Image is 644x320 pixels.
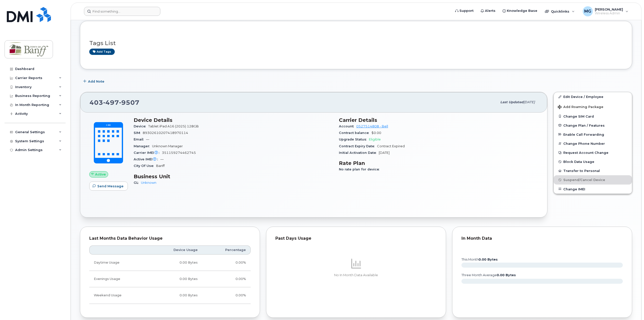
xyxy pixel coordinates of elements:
[339,137,369,141] span: Upgrade Status
[356,124,388,128] a: 0527514808 - Bell
[554,148,632,157] button: Request Account Change
[146,137,149,141] span: —
[477,6,499,16] a: Alerts
[584,8,591,14] span: MG
[461,236,623,241] div: In Month Data
[554,121,632,130] button: Change Plan / Features
[134,173,333,180] h3: Business Unit
[379,151,390,155] span: [DATE]
[89,271,251,287] tr: Weekdays from 6:00pm to 8:00am
[134,144,152,148] span: Manager
[148,124,199,128] span: Tablet iPad A16 (2025) 128GB
[143,131,188,135] span: 89302610207418970114
[275,273,437,277] p: No In Month Data Available
[339,151,379,155] span: Initial Activation Date
[339,167,382,171] span: No rate plan for device
[149,255,202,271] td: 0.00 Bytes
[275,236,437,241] div: Past Days Usage
[339,144,377,148] span: Contract Expiry Date
[134,151,162,155] span: Carrier IMEI
[579,6,632,16] div: Melanie Gourdes
[103,99,119,106] span: 497
[459,8,474,13] span: Support
[452,6,477,16] a: Support
[84,7,160,16] input: Find something...
[554,130,632,139] button: Enable Call Forwarding
[563,123,605,127] span: Change Plan / Features
[485,8,495,13] span: Alerts
[88,79,104,84] span: Add Note
[371,131,381,135] span: $0.00
[558,105,603,110] span: Add Roaming Package
[339,124,356,128] span: Account
[554,101,632,112] button: Add Roaming Package
[156,164,165,168] span: Banff
[595,11,623,15] span: Wireless Admin
[541,6,578,16] div: Quicklinks
[149,271,202,287] td: 0.00 Bytes
[134,124,148,128] span: Device
[339,117,538,123] h3: Carrier Details
[134,181,141,185] span: GL
[89,287,251,304] tr: Friday from 6:00pm to Monday 8:00am
[134,157,160,161] span: Active IMEI
[89,236,251,241] div: Last Months Data Behavior Usage
[80,77,109,86] button: Add Note
[554,112,632,121] button: Change SIM Card
[377,144,405,148] span: Contract Expired
[119,99,139,106] span: 9507
[149,245,202,255] th: Device Usage
[554,175,632,184] button: Suspend/Cancel Device
[554,92,632,101] a: Edit Device / Employee
[369,137,381,141] span: Eligible
[554,185,632,194] button: Change IMEI
[152,144,183,148] span: Unknown Manager
[89,287,149,304] td: Weekend Usage
[339,131,371,135] span: Contract balance
[563,178,605,182] span: Suspend/Cancel Device
[160,157,164,161] span: —
[134,164,156,168] span: City Of Use
[141,181,156,185] a: Unknown
[554,157,632,166] button: Block Data Usage
[202,287,251,304] td: 0.00%
[89,182,128,191] button: Send Message
[89,49,115,55] a: Add tags
[523,100,535,104] span: [DATE]
[134,117,333,123] h3: Device Details
[554,166,632,175] button: Transfer to Personal
[149,287,202,304] td: 0.00 Bytes
[89,40,623,46] h3: Tags List
[202,245,251,255] th: Percentage
[90,99,139,106] span: 403
[551,9,569,13] span: Quicklinks
[554,139,632,148] button: Change Phone Number
[497,273,516,277] tspan: 0.00 Bytes
[134,137,146,141] span: Email
[595,7,623,11] span: [PERSON_NAME]
[479,258,498,261] tspan: 0.00 Bytes
[95,172,106,177] span: Active
[500,100,523,104] span: Last updated
[89,255,149,271] td: Daytime Usage
[339,160,538,166] h3: Rate Plan
[134,131,143,135] span: SIM
[202,271,251,287] td: 0.00%
[202,255,251,271] td: 0.00%
[97,184,124,189] span: Send Message
[461,273,516,277] text: three month average
[89,271,149,287] td: Evenings Usage
[499,6,541,16] a: Knowledge Base
[162,151,196,155] span: 351159274462745
[563,132,604,136] span: Enable Call Forwarding
[507,8,537,13] span: Knowledge Base
[461,258,498,261] text: this month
